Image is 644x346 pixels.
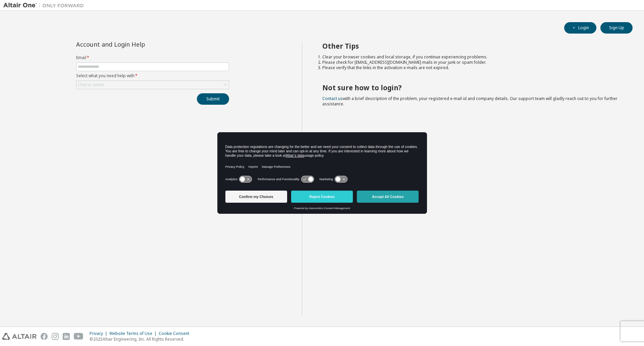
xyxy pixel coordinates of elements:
[322,65,621,70] li: Please verify that the links in the activation e-mails are not expired.
[322,96,618,107] span: with a brief description of the problem, your registered e-mail id and company details. Our suppo...
[322,83,621,92] h2: Not sure how to login?
[600,22,633,34] button: Sign Up
[322,96,343,101] a: Contact us
[76,73,229,79] label: Select what you need help with
[109,331,159,336] div: Website Terms of Use
[78,82,104,88] div: Click to select
[322,42,621,50] h2: Other Tips
[159,331,193,336] div: Cookie Consent
[322,60,621,65] li: Please check for [EMAIL_ADDRESS][DOMAIN_NAME] mails in your junk or spam folder.
[90,336,193,342] p: © 2025 Altair Engineering, Inc. All Rights Reserved.
[197,93,229,105] button: Submit
[63,333,70,340] img: linkedin.svg
[76,42,199,47] div: Account and Login Help
[322,54,621,60] li: Clear your browser cookies and local storage, if you continue experiencing problems.
[76,55,229,60] label: Email
[3,2,87,9] img: Altair One
[52,333,59,340] img: instagram.svg
[76,81,229,89] div: Click to select
[41,333,48,340] img: facebook.svg
[74,333,84,340] img: youtube.svg
[564,22,596,34] button: Login
[90,331,109,336] div: Privacy
[2,333,37,340] img: altair_logo.svg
